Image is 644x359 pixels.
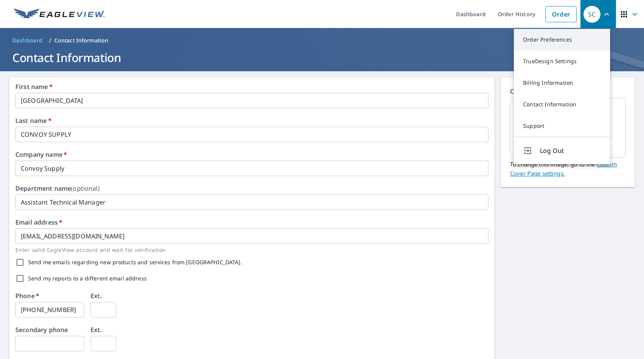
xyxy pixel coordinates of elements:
a: Dashboard [9,34,46,47]
p: Enter valid EagleView account and wait for verification [15,245,483,254]
img: EV Logo [14,8,105,20]
span: Log Out [540,146,601,155]
b: (optional) [71,184,100,193]
button: Log Out [514,137,610,164]
label: Department name [15,185,100,191]
label: Last name [15,117,52,124]
a: Billing Information [514,72,610,94]
label: Phone [15,293,39,299]
label: Company name [15,151,67,158]
label: Send me emails regarding new products and services from [GEOGRAPHIC_DATA]. [28,260,242,265]
p: Company Logo [510,87,626,98]
label: First name [15,84,53,90]
span: Dashboard [12,37,43,44]
label: Email address [15,219,62,225]
label: Ext. [91,293,102,299]
label: Ext. [91,327,102,333]
nav: breadcrumb [9,34,635,47]
img: Convoy.jpg [510,99,625,156]
p: To change this image, go to the [510,158,626,178]
p: Contact Information [54,37,109,44]
a: Contact Information [514,94,610,115]
div: SC [584,6,600,23]
a: TrueDesign Settings [514,50,610,72]
li: / [49,36,51,45]
label: Secondary phone [15,327,68,333]
a: Support [514,115,610,137]
label: Send my reports to a different email address [28,276,147,281]
a: Order [545,6,577,22]
h1: Contact Information [9,50,635,65]
a: Order Preferences [514,29,610,50]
